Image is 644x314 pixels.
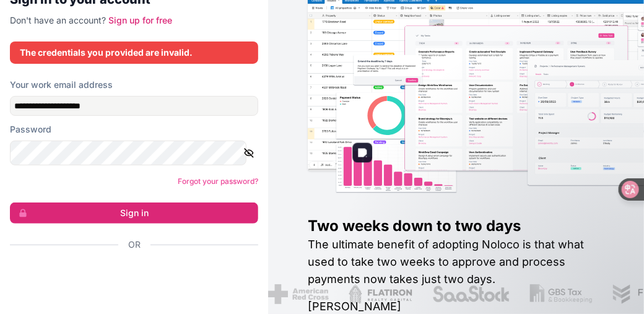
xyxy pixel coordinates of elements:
a: Forgot your password? [178,177,258,186]
label: Your work email address [10,79,113,91]
iframe: Intercom notifications message [396,221,644,308]
div: The credentials you provided are invalid. [20,46,248,59]
span: Don't have an account? [10,15,106,25]
label: Password [10,123,51,136]
a: Sign up for free [108,15,172,25]
button: Sign in [10,203,258,224]
input: Password [10,141,246,165]
h1: Two weeks down to two days [308,216,604,236]
img: /assets/american-red-cross-BAupjrZR.png [268,284,328,304]
iframe: Sign in with Google Button [4,264,253,292]
h2: The ultimate benefit of adopting Noloco is that what used to take two weeks to approve and proces... [308,236,604,288]
span: Or [128,238,141,251]
input: Email address [10,96,258,116]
